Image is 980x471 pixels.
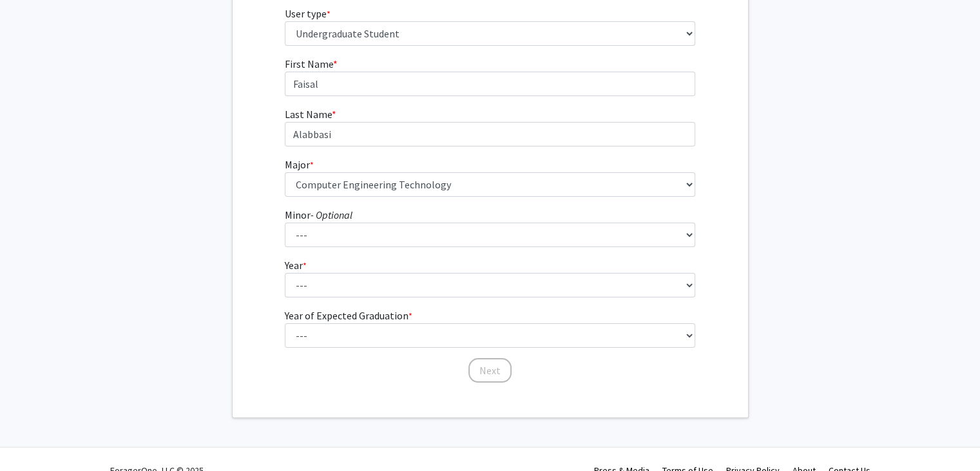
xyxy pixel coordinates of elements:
[468,358,512,383] button: Next
[285,108,332,121] span: Last Name
[285,207,352,223] label: Minor
[285,57,333,70] span: First Name
[285,6,331,21] label: User type
[311,208,352,221] i: - Optional
[285,257,307,273] label: Year
[285,308,412,323] label: Year of Expected Graduation
[10,413,55,461] iframe: Chat
[285,157,314,172] label: Major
